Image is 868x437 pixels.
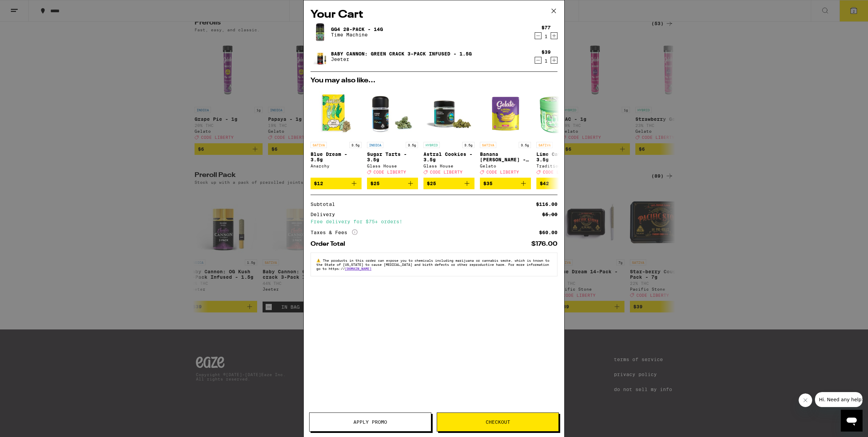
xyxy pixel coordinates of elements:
p: Astral Cookies - 3.5g [423,151,474,162]
div: Delivery [311,212,340,217]
span: $35 [483,181,493,186]
button: Add to bag [367,178,418,189]
iframe: Message from company [815,392,863,407]
a: Open page for Lime Caviar - 3.5g from Traditional [536,87,587,178]
button: Add to bag [536,178,587,189]
p: INDICA [367,142,383,148]
span: CODE LIBERTY [543,170,575,174]
div: Traditional [536,164,587,168]
div: $77 [541,25,551,30]
div: 1 [541,58,551,64]
span: The products in this order can expose you to chemicals including marijuana or cannabis smoke, whi... [316,258,549,271]
img: Anarchy - Blue Dream - 3.5g [311,87,362,139]
div: Taxes & Fees [311,229,357,236]
p: 3.5g [349,142,362,148]
p: Sugar Tarts - 3.5g [367,151,418,162]
a: Open page for Astral Cookies - 3.5g from Glass House [423,87,474,178]
div: $176.00 [531,241,557,247]
img: Gelato - Banana Runtz - 3.5g [480,87,531,139]
p: Jeeter [331,56,472,62]
p: 3.5g [462,142,474,148]
h2: Your Cart [311,7,557,22]
a: Open page for Blue Dream - 3.5g from Anarchy [311,87,362,178]
a: Baby Cannon: Green crack 3-Pack Infused - 1.5g [331,51,472,56]
p: SATIVA [480,142,496,148]
div: Anarchy [311,164,362,168]
span: Hi. Need any help? [4,5,49,10]
img: GG4 28-Pack - 14g [311,22,330,42]
div: Gelato [480,164,531,168]
div: Glass House [423,164,474,168]
button: Decrement [535,57,541,64]
button: Add to bag [480,178,531,189]
div: $116.00 [536,202,557,207]
button: Checkout [437,412,559,432]
h2: You may also like... [311,77,557,84]
p: SATIVA [536,142,553,148]
img: Baby Cannon: Green crack 3-Pack Infused - 1.5g [311,47,330,66]
a: Open page for Sugar Tarts - 3.5g from Glass House [367,87,418,178]
iframe: Close message [799,393,812,407]
div: 1 [541,34,551,39]
img: Glass House - Astral Cookies - 3.5g [423,87,474,139]
img: Glass House - Sugar Tarts - 3.5g [367,87,418,139]
button: Apply Promo [309,412,431,432]
button: Decrement [535,32,541,39]
iframe: Button to launch messaging window [841,410,863,432]
p: 3.5g [406,142,418,148]
span: $42 [540,181,549,186]
span: $25 [370,181,380,186]
p: HYBRID [423,142,440,148]
div: Order Total [311,241,350,247]
span: $12 [314,181,323,186]
div: $60.00 [539,230,557,235]
a: Open page for Banana Runtz - 3.5g from Gelato [480,87,531,178]
p: Blue Dream - 3.5g [311,151,362,162]
a: [DOMAIN_NAME] [345,266,371,271]
div: Free delivery for $75+ orders! [311,219,557,224]
span: CODE LIBERTY [373,170,406,174]
button: Increment [551,32,557,39]
span: CODE LIBERTY [486,170,519,174]
button: Increment [551,57,557,64]
p: Lime Caviar - 3.5g [536,151,587,162]
div: Subtotal [311,202,340,207]
span: Apply Promo [353,420,387,424]
span: $25 [427,181,436,186]
div: Glass House [367,164,418,168]
button: Add to bag [311,178,362,189]
p: 3.5g [519,142,531,148]
button: Add to bag [423,178,474,189]
p: Time Machine [331,32,383,37]
span: CODE LIBERTY [430,170,463,174]
div: $39 [541,49,551,55]
a: GG4 28-Pack - 14g [331,27,383,32]
img: Traditional - Lime Caviar - 3.5g [536,87,587,139]
div: $5.00 [542,212,557,217]
span: Checkout [486,420,510,424]
span: ⚠️ [316,258,323,262]
p: Banana [PERSON_NAME] - 3.5g [480,151,531,162]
